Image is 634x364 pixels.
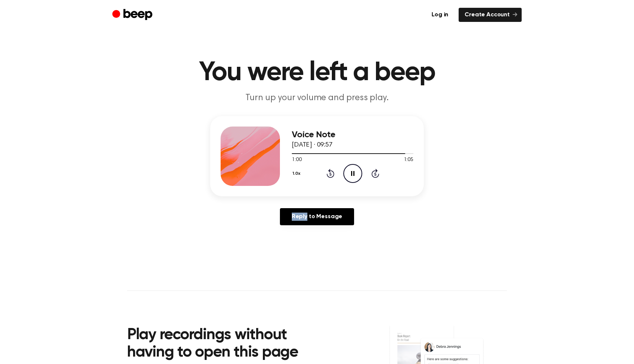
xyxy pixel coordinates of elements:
[127,59,507,86] h1: You were left a beep
[404,156,413,164] span: 1:05
[459,8,522,22] a: Create Account
[127,327,327,362] h2: Play recordings without having to open this page
[426,8,454,22] a: Log in
[292,142,333,148] span: [DATE] · 09:57
[280,208,354,225] a: Reply to Message
[292,167,303,180] button: 1.0x
[112,8,154,22] a: Beep
[292,156,301,164] span: 1:00
[175,92,459,104] p: Turn up your volume and press play.
[292,130,413,140] h3: Voice Note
